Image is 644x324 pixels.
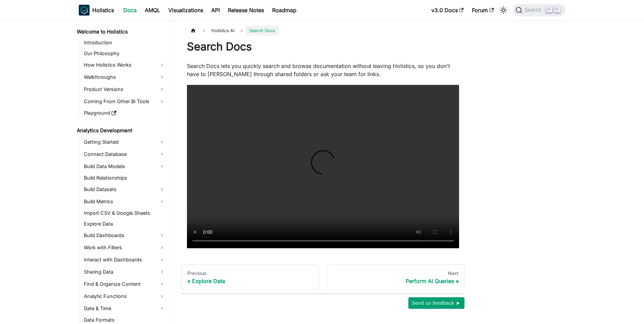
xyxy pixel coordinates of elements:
span: Search [522,7,546,13]
a: Visualizations [164,5,207,16]
nav: Docs sidebar [72,20,173,324]
div: Next [333,270,459,276]
span: Send us feedback ► [412,299,461,307]
span: Holistics AI [208,26,238,36]
div: Explore Data [187,278,313,284]
a: API [207,5,224,16]
a: Build Relationships [82,173,167,183]
button: Switch between dark and light mode (currently light mode) [498,5,509,16]
a: Welcome to Holistics [75,27,167,37]
a: Walkthroughs [82,72,167,83]
a: Forum [468,5,498,16]
a: Import CSV & Google Sheets [82,208,167,218]
a: Connect Database [82,149,167,160]
nav: Breadcrumbs [187,26,459,36]
a: How Holistics Works [82,60,167,70]
a: Explore Data [82,219,167,229]
a: NextPerform AI Queries [327,264,464,290]
a: Date & Time [82,303,167,314]
img: Holistics [79,5,90,16]
a: Interact with Dashboards [82,254,167,265]
kbd: K [554,7,560,13]
b: Holistics [92,6,114,14]
a: Introduction [82,38,167,47]
nav: Docs pages [182,264,464,290]
h1: Search Docs [187,40,459,53]
a: v3.0 Docs [427,5,468,16]
a: Roadmap [268,5,301,16]
a: Analytic Functions [82,291,167,302]
a: Release Notes [224,5,268,16]
a: Find & Organize Content [82,279,167,290]
a: Sharing Data [82,267,167,277]
span: Search Docs [246,26,279,36]
a: Playground [82,108,167,118]
a: Work with Filters [82,242,167,253]
kbd: ⌘ [546,7,552,13]
a: Product Versions [82,84,167,95]
div: Previous [187,270,313,276]
a: AMQL [141,5,164,16]
a: Build Datasets [82,184,167,195]
a: Our Philosophy [82,49,167,58]
a: Analytics Development [75,126,167,135]
p: Search Docs lets you quickly search and browse documentation without leaving Holistics, so you do... [187,62,459,78]
a: Build Data Models [82,161,167,172]
a: Home page [187,26,200,36]
a: HolisticsHolistics [79,5,114,16]
a: Docs [119,5,141,16]
a: Coming From Other BI Tools [82,96,167,107]
a: Getting Started [82,137,167,147]
button: Search (Command+K) [513,4,565,16]
a: PreviousExplore Data [182,264,319,290]
button: Send us feedback ► [408,297,464,309]
a: Build Metrics [82,196,167,207]
div: Perform AI Queries [333,278,459,284]
a: Build Dashboards [82,230,167,241]
video: Your browser does not support embedding video, but you can . [187,85,459,248]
